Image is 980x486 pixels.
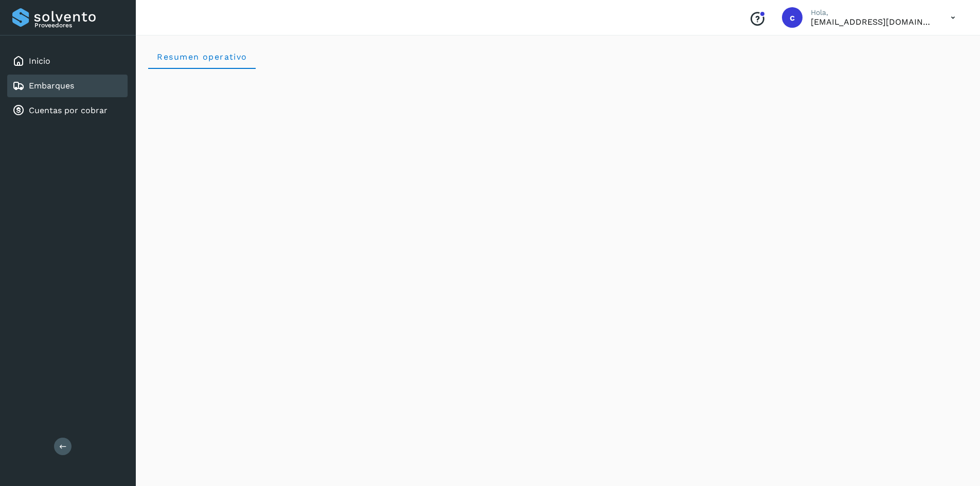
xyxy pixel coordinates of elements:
span: Resumen operativo [156,52,247,62]
p: Proveedores [34,22,123,29]
a: Cuentas por cobrar [29,105,108,115]
p: cuentas3@enlacesmet.com.mx [811,17,934,27]
a: Embarques [29,81,74,91]
div: Inicio [7,50,128,73]
div: Embarques [7,75,128,97]
div: Cuentas por cobrar [7,99,128,122]
a: Inicio [29,56,50,66]
p: Hola, [811,8,934,17]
